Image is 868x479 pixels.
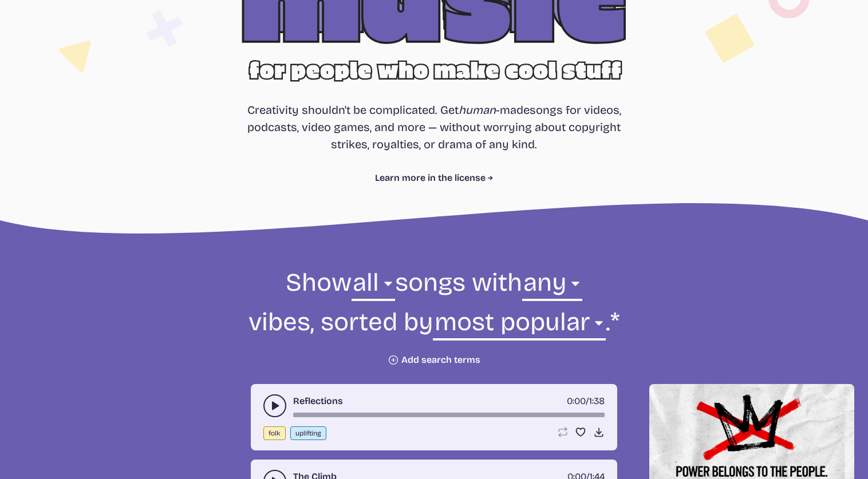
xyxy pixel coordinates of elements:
[293,394,343,408] a: Reflections
[263,426,286,440] button: folk
[293,413,605,417] div: song-time-bar
[433,306,605,345] select: sorting
[352,266,395,306] select: genre
[557,426,568,438] button: Loop
[567,395,586,406] span: timer
[575,426,586,438] button: Favorite
[567,394,605,408] div: /
[375,171,494,185] a: Learn more in the license
[589,395,605,406] span: 1:38
[459,103,530,117] span: -made
[388,354,480,366] button: Add search terms
[123,266,745,366] form: Show songs with vibes, sorted by .
[263,394,286,417] button: play-pause toggle
[522,266,582,306] select: vibe
[290,426,326,440] button: uplifting
[247,101,621,153] p: Creativity shouldn't be complicated. Get songs for videos, podcasts, video games, and more — with...
[459,103,496,117] i: human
